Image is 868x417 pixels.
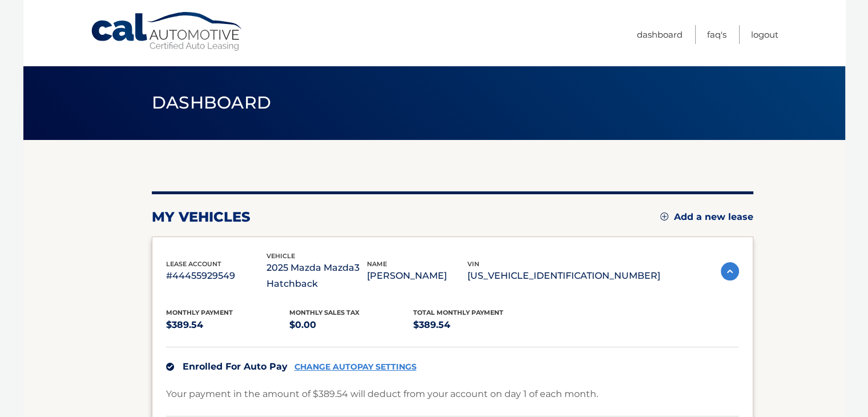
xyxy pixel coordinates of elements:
[166,268,267,284] p: #44455929549
[289,317,413,333] p: $0.00
[289,308,360,316] span: Monthly sales Tax
[267,252,295,260] span: vehicle
[707,25,726,44] a: FAQ's
[183,361,288,372] span: Enrolled For Auto Pay
[166,308,233,316] span: Monthly Payment
[751,25,778,44] a: Logout
[152,209,251,226] h2: my vehicles
[367,260,387,268] span: name
[367,268,467,284] p: [PERSON_NAME]
[413,308,503,316] span: Total Monthly Payment
[413,317,537,333] p: $389.54
[721,262,739,280] img: accordion-active.svg
[267,260,367,292] p: 2025 Mazda Mazda3 Hatchback
[166,317,290,333] p: $389.54
[660,211,753,223] a: Add a new lease
[166,363,174,371] img: check.svg
[152,92,272,113] span: Dashboard
[294,362,417,372] a: CHANGE AUTOPAY SETTINGS
[467,260,479,268] span: vin
[467,268,660,284] p: [US_VEHICLE_IDENTIFICATION_NUMBER]
[637,25,683,44] a: Dashboard
[660,212,668,220] img: add.svg
[166,386,598,402] p: Your payment in the amount of $389.54 will deduct from your account on day 1 of each month.
[90,11,244,52] a: Cal Automotive
[166,260,221,268] span: lease account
